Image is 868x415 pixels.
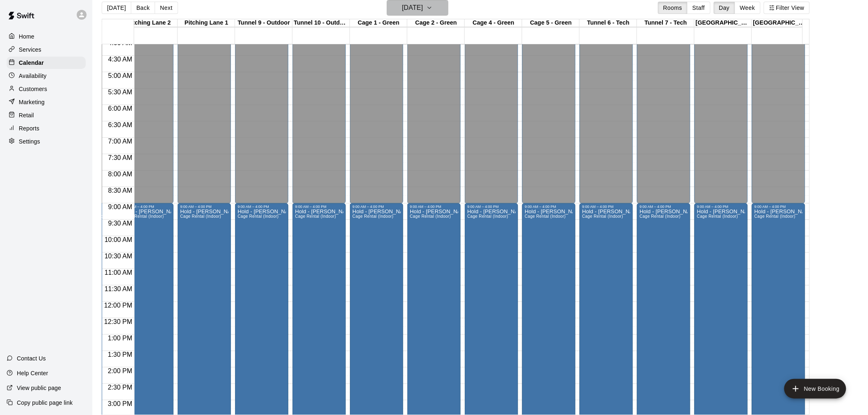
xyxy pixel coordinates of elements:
button: Week [735,2,761,14]
span: 7:30 AM [106,154,135,161]
p: Reports [19,124,39,132]
span: Cage Rental (Indoor) [525,214,566,219]
span: 12:00 PM [102,302,134,309]
span: 3:00 PM [106,400,135,407]
h6: [DATE] [402,2,423,14]
span: Cage Rental (Indoor) [582,214,623,219]
a: Availability [7,70,86,82]
a: Settings [7,135,86,148]
div: 9:00 AM – 4:00 PM [352,205,401,209]
span: 11:00 AM [103,269,135,276]
span: 2:30 PM [106,384,135,391]
div: 9:00 AM – 4:00 PM [697,205,745,209]
button: [DATE] [102,2,131,14]
p: Marketing [19,98,45,106]
div: Tunnel 7 - Tech [637,19,694,27]
span: 11:30 AM [103,285,135,292]
span: Cage Rental (Indoor) [410,214,451,219]
div: 9:00 AM – 4:00 PM [180,205,228,209]
span: 9:30 AM [106,220,135,227]
a: Marketing [7,96,86,108]
span: Cage Rental (Indoor) [697,214,738,219]
span: Cage Rental (Indoor) [123,214,164,219]
span: Cage Rental (Indoor) [238,214,279,219]
a: Reports [7,122,86,135]
p: Customers [19,85,47,93]
div: Cage 2 - Green [407,19,465,27]
span: 7:00 AM [106,138,135,145]
span: Cage Rental (Indoor) [295,214,336,219]
p: Calendar [19,59,44,67]
span: Cage Rental (Indoor) [352,214,393,219]
span: 1:00 PM [106,335,135,342]
span: Cage Rental (Indoor) [754,214,795,219]
div: 9:00 AM – 4:00 PM [754,205,803,209]
p: Copy public page link [17,399,73,407]
p: Home [19,32,34,41]
span: 6:30 AM [106,121,135,128]
p: Retail [19,111,34,119]
div: Cage 4 - Green [465,19,522,27]
button: Day [714,2,735,14]
div: Pitching Lane 1 [178,19,235,27]
span: 5:30 AM [106,89,135,96]
div: 9:00 AM – 4:00 PM [525,205,573,209]
a: Home [7,30,86,43]
div: Cage 1 - Green [350,19,407,27]
div: 9:00 AM – 4:00 PM [410,205,458,209]
div: 9:00 AM – 4:00 PM [123,205,171,209]
p: Contact Us [17,354,46,363]
button: Rooms [658,2,688,14]
div: 9:00 AM – 4:00 PM [467,205,516,209]
a: Services [7,43,86,56]
div: [GEOGRAPHIC_DATA] [752,19,809,27]
div: Tunnel 9 - Outdoor [235,19,292,27]
a: Customers [7,83,86,95]
a: Calendar [7,57,86,69]
span: 2:00 PM [106,367,135,374]
div: Tunnel 6 - Tech [580,19,637,27]
div: Tunnel 10 - Outdoor [292,19,350,27]
span: 5:00 AM [106,72,135,79]
p: Availability [19,72,47,80]
button: Next [155,2,178,14]
div: 9:00 AM – 4:00 PM [640,205,688,209]
p: Services [19,46,41,54]
span: 1:30 PM [106,351,135,358]
div: Cage 5 - Green [522,19,580,27]
p: Settings [19,137,40,146]
div: 9:00 AM – 4:00 PM [238,205,286,209]
span: 9:00 AM [106,203,135,210]
span: Cage Rental (Indoor) [467,214,508,219]
div: [GEOGRAPHIC_DATA] [694,19,752,27]
button: Staff [687,2,710,14]
span: Cage Rental (Indoor) [640,214,681,219]
span: 4:30 AM [106,56,135,63]
span: 10:30 AM [103,253,135,260]
a: Retail [7,109,86,121]
span: 8:00 AM [106,171,135,178]
div: 9:00 AM – 4:00 PM [582,205,630,209]
div: Pitching Lane 2 [120,19,178,27]
button: Filter View [764,2,810,14]
p: View public page [17,384,61,392]
button: Back [131,2,155,14]
span: 10:00 AM [103,236,135,243]
div: 9:00 AM – 4:00 PM [295,205,343,209]
span: Cage Rental (Indoor) [180,214,221,219]
button: add [784,379,846,399]
span: 8:30 AM [106,187,135,194]
span: 6:00 AM [106,105,135,112]
p: Help Center [17,369,48,377]
span: 12:30 PM [102,318,134,325]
